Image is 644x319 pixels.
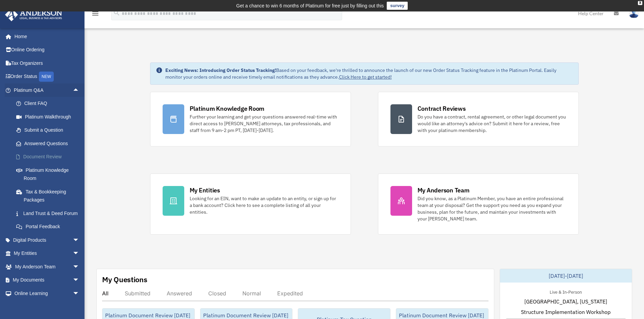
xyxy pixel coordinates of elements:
div: Further your learning and get your questions answered real-time with direct access to [PERSON_NAM... [190,113,338,134]
a: Platinum Q&Aarrow_drop_up [5,83,90,97]
div: All [102,290,109,297]
div: My Anderson Team [418,186,470,194]
div: Looking for an EIN, want to make an update to an entity, or sign up for a bank account? Click her... [190,195,338,215]
div: Closed [208,290,226,297]
span: arrow_drop_down [73,287,86,300]
img: Anderson Advisors Platinum Portal [3,8,64,21]
a: My Documentsarrow_drop_down [5,273,90,287]
a: Digital Productsarrow_drop_down [5,233,90,247]
span: Structure Implementation Workshop [521,308,611,316]
div: My Questions [102,274,147,285]
div: Get a chance to win 6 months of Platinum for free just by filling out this [236,2,384,10]
a: Platinum Walkthrough [9,110,90,124]
a: Document Review [9,150,90,164]
a: Client FAQ [9,97,90,110]
a: Online Ordering [5,43,90,57]
div: Based on your feedback, we're thrilled to announce the launch of our new Order Status Tracking fe... [165,67,573,80]
a: Platinum Knowledge Room [9,163,90,185]
a: Contract Reviews Do you have a contract, rental agreement, or other legal document you would like... [378,92,579,147]
div: Do you have a contract, rental agreement, or other legal document you would like an attorney's ad... [418,113,566,134]
div: [DATE]-[DATE] [500,269,632,283]
div: My Entities [190,186,220,194]
a: Click Here to get started! [339,74,392,80]
span: arrow_drop_up [73,83,86,97]
a: My Anderson Teamarrow_drop_down [5,260,90,273]
a: Home [5,30,86,43]
div: NEW [39,72,54,82]
a: My Anderson Team Did you know, as a Platinum Member, you have an entire professional team at your... [378,174,579,235]
div: close [638,1,642,5]
a: Tax Organizers [5,56,90,70]
div: Normal [242,290,261,297]
a: Tax & Bookkeeping Packages [9,185,90,207]
span: arrow_drop_down [73,273,86,287]
div: Submitted [125,290,150,297]
a: Portal Feedback [9,220,90,234]
img: User Pic [629,8,639,18]
a: Answered Questions [9,137,90,150]
a: Order StatusNEW [5,70,90,84]
a: Submit a Question [9,124,90,137]
a: Land Trust & Deed Forum [9,207,90,220]
span: arrow_drop_down [73,233,86,247]
div: Contract Reviews [418,104,466,113]
a: Platinum Knowledge Room Further your learning and get your questions answered real-time with dire... [150,92,351,147]
a: My Entitiesarrow_drop_down [5,247,90,260]
span: [GEOGRAPHIC_DATA], [US_STATE] [524,297,607,305]
a: My Entities Looking for an EIN, want to make an update to an entity, or sign up for a bank accoun... [150,174,351,235]
a: menu [91,12,99,18]
a: Online Learningarrow_drop_down [5,287,90,300]
div: Answered [167,290,192,297]
strong: Exciting News: Introducing Order Status Tracking! [165,67,276,73]
span: arrow_drop_down [73,260,86,274]
div: Expedited [277,290,303,297]
i: menu [91,9,99,18]
div: Live & In-Person [544,288,587,295]
a: survey [387,2,408,10]
i: search [113,9,120,17]
span: arrow_drop_down [73,247,86,261]
div: Platinum Knowledge Room [190,104,265,113]
div: Did you know, as a Platinum Member, you have an entire professional team at your disposal? Get th... [418,195,566,222]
